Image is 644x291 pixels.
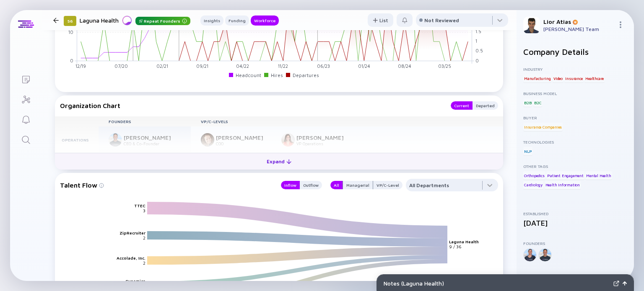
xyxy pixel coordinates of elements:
div: [PERSON_NAME] Team [543,26,614,32]
div: Expand [262,155,296,168]
div: 56 [64,16,76,26]
div: Patient Engagement [546,171,584,180]
div: Established [523,211,627,216]
div: Laguna Health [80,15,190,26]
button: Outflow [300,181,322,189]
button: List [368,13,393,27]
button: Insights [200,15,223,26]
tspan: 11/22 [278,64,288,69]
div: Insurance [564,74,583,82]
a: Investor Map [10,89,42,109]
text: Cynamics [125,278,145,283]
text: 9 / 36 [449,245,462,250]
button: All [330,181,343,189]
tspan: 08/24 [398,64,411,69]
text: ZipRecruiter [119,230,145,235]
h2: Company Details [523,47,627,57]
button: Current [451,101,473,110]
div: Repeat Founders [135,17,190,25]
text: Laguna Health [449,239,479,245]
div: Managerial [343,181,373,189]
div: Industry [523,67,627,72]
text: 2 [143,235,145,240]
img: Lior Profile Picture [523,17,540,33]
div: Technologies [523,139,627,144]
button: VP/C-Level [373,181,402,189]
div: Lior Atias [543,18,614,25]
button: Inflow [281,181,300,189]
div: Insurance Companies [523,123,563,131]
button: Workforce [251,15,279,26]
div: List [368,14,393,27]
div: Notes ( Laguna Health ) [384,280,610,287]
tspan: 10 [68,29,73,35]
button: Departed [473,101,498,110]
div: Talent Flow [60,179,273,191]
img: Open Notes [623,281,627,286]
div: Organization Chart [60,101,442,110]
div: Orthopedics [523,171,545,180]
div: B2C [533,98,542,107]
div: Insights [200,16,223,25]
text: Accolade, Inc. [117,255,145,260]
img: Expand Notes [613,281,619,286]
div: Not Reviewed [424,17,459,23]
tspan: 04/22 [236,64,249,69]
button: Funding [225,15,249,26]
div: Funding [225,16,249,25]
div: Video [553,74,563,82]
div: Healthcare [584,74,605,82]
a: Reminders [10,109,42,129]
tspan: 07/20 [114,64,128,69]
button: Expand [55,153,503,170]
tspan: 0 [475,58,479,63]
tspan: 06/23 [317,64,330,69]
div: Buyer [523,115,627,120]
tspan: 03/25 [438,64,451,69]
div: Founders [523,241,627,246]
div: Business Model [523,91,627,96]
tspan: 09/21 [196,64,208,69]
button: Managerial [343,181,373,189]
tspan: 1 [475,39,477,44]
div: [DATE] [523,219,627,227]
text: TTEC [134,203,145,208]
tspan: 0.5 [475,48,483,54]
img: Menu [617,21,624,28]
a: Lists [10,69,42,89]
div: Workforce [251,16,279,25]
text: 3 [143,208,145,213]
div: Cardiology [523,181,543,189]
a: Search [10,129,42,149]
div: Other Tags [523,164,627,169]
div: Manufacturing [523,74,551,82]
div: Health Information [545,181,581,189]
div: B2B [523,98,532,107]
text: 2 [143,260,145,265]
div: NLP [523,147,532,155]
tspan: 02/21 [156,64,168,69]
div: Mental Health [585,171,612,180]
tspan: 0 [70,58,73,63]
tspan: 01/24 [358,64,370,69]
tspan: 12/19 [75,64,86,69]
tspan: 1.5 [475,29,481,34]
